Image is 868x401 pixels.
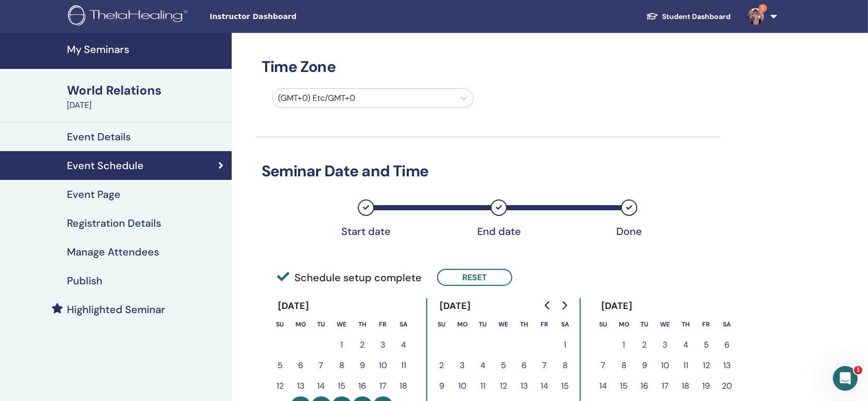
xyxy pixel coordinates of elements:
h4: Publish [67,275,102,287]
button: 15 [332,376,352,396]
th: Thursday [352,314,373,335]
button: 8 [332,355,352,376]
div: [DATE] [593,298,641,314]
h4: Registration Details [67,217,161,229]
button: 12 [493,376,514,396]
button: 10 [452,376,473,396]
button: 20 [717,376,737,396]
button: 6 [514,355,534,376]
button: 8 [614,355,634,376]
div: [DATE] [431,298,479,314]
button: Go to next month [556,295,572,316]
th: Saturday [717,314,737,335]
button: 11 [473,376,493,396]
button: 7 [311,355,332,376]
button: 6 [717,335,737,355]
button: 15 [614,376,634,396]
button: 4 [675,335,696,355]
button: 5 [696,335,717,355]
button: 14 [593,376,614,396]
button: 19 [696,376,717,396]
th: Sunday [270,314,290,335]
button: 1 [332,335,352,355]
div: Done [603,225,655,238]
button: 8 [555,355,576,376]
a: World Relations[DATE] [61,82,232,112]
button: 3 [373,335,393,355]
th: Tuesday [311,314,332,335]
button: 5 [493,355,514,376]
h4: Event Page [67,188,120,200]
th: Monday [290,314,311,335]
button: 9 [352,355,373,376]
th: Sunday [593,314,614,335]
span: 3 [759,4,767,12]
button: 17 [373,376,393,396]
th: Wednesday [655,314,675,335]
button: 16 [352,376,373,396]
button: 4 [393,335,414,355]
button: 10 [373,355,393,376]
th: Saturday [555,314,576,335]
h3: Time Zone [255,58,720,76]
button: 2 [352,335,373,355]
button: 13 [514,376,534,396]
span: Schedule setup complete [277,270,422,285]
th: Monday [452,314,473,335]
button: 18 [393,376,414,396]
th: Tuesday [634,314,655,335]
button: 12 [696,355,717,376]
button: Go to previous month [540,295,556,316]
h4: Event Details [67,131,131,143]
button: 2 [431,355,452,376]
button: 9 [431,376,452,396]
th: Thursday [675,314,696,335]
th: Thursday [514,314,534,335]
th: Friday [696,314,717,335]
button: Reset [437,269,512,286]
button: 11 [675,355,696,376]
th: Wednesday [493,314,514,335]
h4: Event Schedule [67,159,144,172]
div: [DATE] [67,99,225,112]
button: 5 [270,355,290,376]
div: World Relations [67,82,225,99]
span: 1 [854,366,862,374]
h4: Manage Attendees [67,246,159,258]
button: 17 [655,376,675,396]
th: Saturday [393,314,414,335]
button: 7 [534,355,555,376]
button: 6 [290,355,311,376]
th: Friday [373,314,393,335]
button: 2 [634,335,655,355]
button: 14 [534,376,555,396]
img: logo.png [68,5,191,28]
button: 9 [634,355,655,376]
button: 14 [311,376,332,396]
th: Tuesday [473,314,493,335]
button: 3 [655,335,675,355]
th: Friday [534,314,555,335]
button: 7 [593,355,614,376]
div: [DATE] [270,298,318,314]
div: Start date [340,225,392,238]
img: default.jpg [748,8,764,25]
button: 11 [393,355,414,376]
h3: Seminar Date and Time [255,162,720,180]
th: Wednesday [332,314,352,335]
th: Sunday [431,314,452,335]
button: 3 [452,355,473,376]
button: 4 [473,355,493,376]
button: 13 [717,355,737,376]
button: 10 [655,355,675,376]
h4: Highlighted Seminar [67,303,165,316]
button: 1 [555,335,576,355]
button: 1 [614,335,634,355]
button: 13 [290,376,311,396]
h4: My Seminars [67,43,225,56]
a: Student Dashboard [638,7,739,26]
button: 16 [634,376,655,396]
iframe: Intercom live chat [833,366,858,391]
div: End date [473,225,525,238]
span: Instructor Dashboard [210,11,364,22]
